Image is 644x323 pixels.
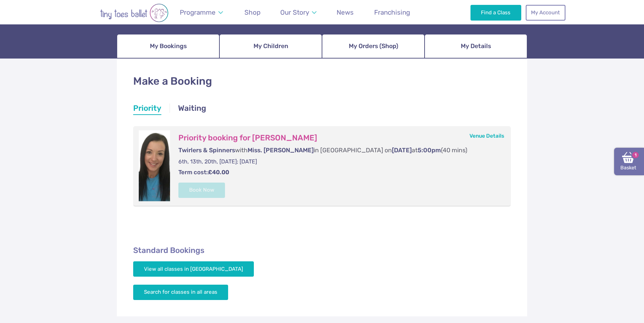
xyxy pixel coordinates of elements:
[333,4,357,21] a: News
[208,169,229,176] strong: £40.00
[178,146,497,155] p: with in [GEOGRAPHIC_DATA] on at (40 mins)
[371,4,413,21] a: Franchising
[133,246,511,255] h2: Standard Bookings
[180,8,216,16] span: Programme
[133,261,254,277] a: View all classes in [GEOGRAPHIC_DATA]
[133,285,228,300] a: Search for classes in all areas
[244,8,260,16] span: Shop
[178,158,497,166] p: 6th, 13th, 20th, [DATE]; [DATE]
[418,147,441,154] span: 5:00pm
[322,34,425,59] a: My Orders (Shop)
[176,4,226,21] a: Programme
[178,183,225,198] button: Book Now
[79,3,190,22] img: tiny toes ballet
[150,40,187,52] span: My Bookings
[349,40,398,52] span: My Orders (Shop)
[392,147,412,154] span: [DATE]
[178,168,497,177] p: Term cost:
[253,40,288,52] span: My Children
[470,5,522,20] a: Find a Class
[614,148,644,176] a: Basket1
[178,103,206,115] a: Waiting
[280,8,309,16] span: Our Story
[526,5,565,20] a: My Account
[178,133,497,143] h3: Priority booking for [PERSON_NAME]
[117,34,219,59] a: My Bookings
[133,74,511,89] h1: Make a Booking
[337,8,354,16] span: News
[425,34,527,59] a: My Details
[219,34,322,59] a: My Children
[277,4,320,21] a: Our Story
[631,151,639,159] span: 1
[248,147,314,154] span: Miss. [PERSON_NAME]
[469,133,504,139] a: Venue Details
[241,4,264,21] a: Shop
[178,147,235,154] span: Twirlers & Spinners
[461,40,491,52] span: My Details
[374,8,410,16] span: Franchising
